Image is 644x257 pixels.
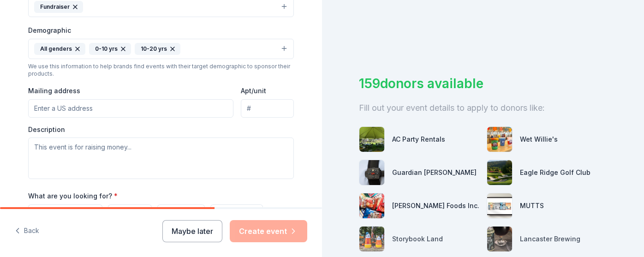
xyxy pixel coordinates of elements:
[359,193,384,218] img: photo for Herr Foods Inc.
[34,1,83,13] div: Fundraiser
[520,167,590,178] div: Eagle Ridge Golf Club
[28,63,294,78] div: We use this information to help brands find events with their target demographic to sponsor their...
[28,26,71,35] label: Demographic
[135,43,180,55] div: 10-20 yrs
[487,160,512,185] img: photo for Eagle Ridge Golf Club
[157,204,205,221] button: Snacks
[520,200,544,211] div: MUTTS
[28,99,233,118] input: Enter a US address
[28,125,65,134] label: Description
[359,160,384,185] img: photo for Guardian Angel Device
[487,193,512,218] img: photo for MUTTS
[392,134,445,145] div: AC Party Rentals
[89,43,131,55] div: 0-10 yrs
[162,220,222,242] button: Maybe later
[392,167,477,178] div: Guardian [PERSON_NAME]
[28,204,102,221] button: Auction & raffle
[359,74,607,93] div: 159 donors available
[28,191,118,201] label: What are you looking for?
[520,134,558,145] div: Wet Willie's
[28,86,80,96] label: Mailing address
[15,221,39,241] button: Back
[392,200,479,211] div: [PERSON_NAME] Foods Inc.
[34,43,85,55] div: All genders
[359,127,384,152] img: photo for AC Party Rentals
[28,39,294,59] button: All genders0-10 yrs10-20 yrs
[108,204,152,221] button: Meals
[241,99,294,118] input: #
[210,204,263,221] button: Desserts
[359,101,607,115] div: Fill out your event details to apply to donors like:
[241,86,266,96] label: Apt/unit
[487,127,512,152] img: photo for Wet Willie's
